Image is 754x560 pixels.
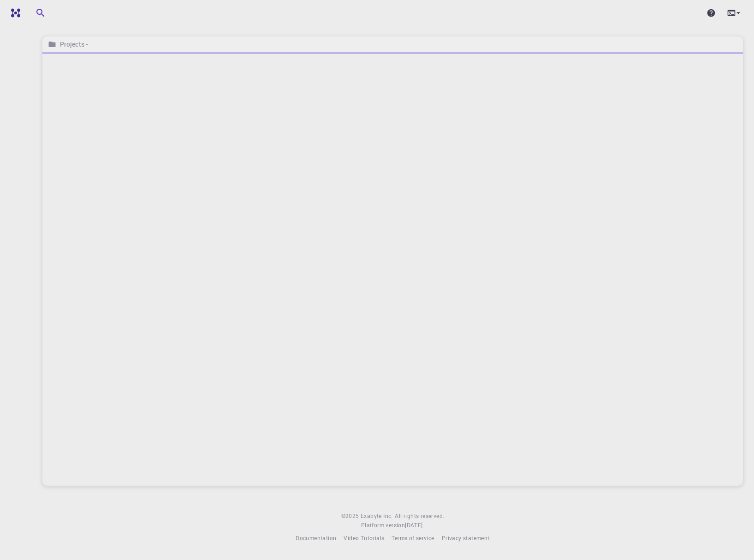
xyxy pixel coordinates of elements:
img: logo [7,8,20,18]
span: Video Tutorials [344,534,384,542]
span: Platform version [361,521,405,530]
a: Video Tutorials [344,534,384,543]
a: [DATE]. [405,521,424,530]
h6: Projects - [56,39,88,49]
a: Terms of service [392,534,434,543]
a: Privacy statement [442,534,490,543]
span: [DATE] . [405,521,424,529]
a: Documentation [296,534,336,543]
span: Exabyte Inc. [361,512,393,519]
span: © 2025 [341,512,361,521]
span: All rights reserved. [395,512,444,521]
nav: breadcrumb [46,39,90,49]
a: Exabyte Inc. [361,512,393,521]
span: Documentation [296,534,336,542]
span: Terms of service [392,534,434,542]
span: Privacy statement [442,534,490,542]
